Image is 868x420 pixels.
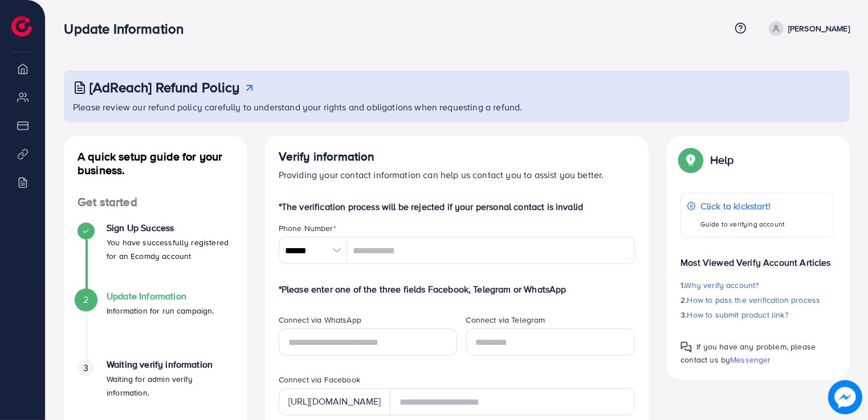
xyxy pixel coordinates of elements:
[680,150,701,170] img: Popup guide
[680,341,816,365] span: If you have any problem, please contact us by
[680,341,692,353] img: Popup guide
[700,217,785,231] p: Guide to verifying account
[83,361,88,374] span: 3
[680,278,834,292] p: 1.
[73,100,843,114] p: Please review our refund policy carefully to understand your rights and obligations when requesti...
[828,380,862,414] img: image
[687,294,821,306] span: How to pass the verification process
[680,246,834,269] p: Most Viewed Verify Account Articles
[83,293,88,306] span: 2
[279,200,635,213] p: *The verification process will be rejected if your personal contact is invalid
[788,22,850,35] p: [PERSON_NAME]
[279,388,390,415] div: [URL][DOMAIN_NAME]
[64,20,193,37] h3: Update Information
[279,223,336,234] label: Phone Number
[107,359,233,370] h4: Waiting verify information
[466,314,545,326] label: Connect via Telegram
[11,16,32,36] img: logo
[64,223,247,291] li: Sign Up Success
[764,21,850,36] a: [PERSON_NAME]
[680,293,834,307] p: 2.
[685,279,759,291] span: Why verify account?
[64,150,247,177] h4: A quick setup guide for your business.
[107,291,214,302] h4: Update Information
[89,79,240,96] h3: [AdReach] Refund Policy
[279,282,635,296] p: *Please enter one of the three fields Facebook, Telegram or WhatsApp
[700,199,785,213] p: Click to kickstart!
[64,291,247,359] li: Update Information
[107,236,233,263] p: You have successfully registered for an Ecomdy account
[710,153,734,167] p: Help
[279,150,635,164] h4: Verify information
[730,354,771,365] span: Messenger
[687,309,788,320] span: How to submit product link?
[279,374,360,385] label: Connect via Facebook
[680,308,834,322] p: 3.
[279,314,361,326] label: Connect via WhatsApp
[64,195,247,209] h4: Get started
[107,372,233,400] p: Waiting for admin verify information.
[107,304,214,318] p: Information for run campaign.
[107,223,233,233] h4: Sign Up Success
[279,168,635,182] p: Providing your contact information can help us contact you to assist you better.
